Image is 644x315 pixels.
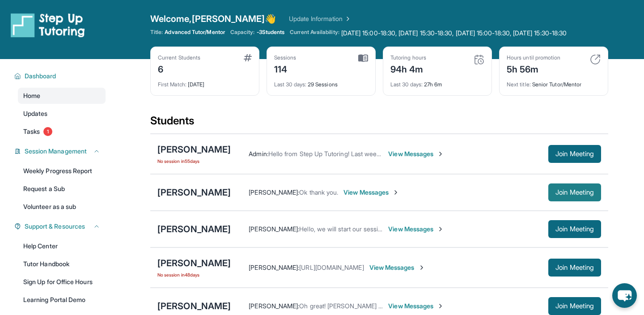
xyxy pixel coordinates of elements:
[390,81,423,88] span: Last 30 days :
[274,76,368,88] div: 29 Sessions
[548,183,601,201] button: Join Meeting
[341,29,567,38] span: [DATE] 15:00-18:30, [DATE] 15:30-18:30, [DATE] 15:00-18:30, [DATE] 15:30-18:30
[25,147,87,156] span: Session Management
[548,297,601,315] button: Join Meeting
[507,61,560,76] div: 5h 56m
[343,188,399,197] span: View Messages
[392,189,399,196] img: Chevron-Right
[25,72,56,81] span: Dashboard
[244,54,252,61] img: card
[274,81,306,88] span: Last 30 days :
[158,61,200,76] div: 6
[157,186,231,199] div: [PERSON_NAME]
[290,29,339,38] span: Current Availability:
[299,188,338,196] span: Ok thank you.
[507,76,601,88] div: Senior Tutor/Mentor
[157,157,231,165] span: No session in 55 days
[150,114,608,133] div: Students
[299,264,364,271] span: [URL][DOMAIN_NAME]
[158,81,186,88] span: First Match :
[23,109,48,118] span: Updates
[18,238,106,254] a: Help Center
[249,150,268,157] span: Admin :
[23,91,40,100] span: Home
[21,72,100,81] button: Dashboard
[388,302,444,311] span: View Messages
[157,300,231,312] div: [PERSON_NAME]
[18,88,106,104] a: Home
[157,223,231,235] div: [PERSON_NAME]
[21,147,100,156] button: Session Management
[555,303,594,309] span: Join Meeting
[555,265,594,270] span: Join Meeting
[274,61,297,76] div: 114
[150,13,276,25] span: Welcome, [PERSON_NAME] 👋
[274,54,297,61] div: Sessions
[390,61,426,76] div: 94h 4m
[390,54,426,61] div: Tutoring hours
[18,181,106,197] a: Request a Sub
[18,163,106,179] a: Weekly Progress Report
[388,225,444,234] span: View Messages
[299,225,428,233] span: Hello, we will start our session at 6 [DATE] 🙂
[249,264,299,271] span: [PERSON_NAME] :
[18,106,106,122] a: Updates
[548,145,601,163] button: Join Meeting
[369,263,425,272] span: View Messages
[437,302,444,310] img: Chevron-Right
[555,151,594,157] span: Join Meeting
[18,199,106,215] a: Volunteer as a sub
[289,14,352,23] a: Update Information
[158,54,200,61] div: Current Students
[437,150,444,157] img: Chevron-Right
[555,226,594,232] span: Join Meeting
[437,226,444,233] img: Chevron-Right
[157,143,231,156] div: [PERSON_NAME]
[21,222,100,231] button: Support & Resources
[230,29,255,36] span: Capacity:
[23,127,40,136] span: Tasks
[612,283,637,308] button: chat-button
[43,127,52,136] span: 1
[18,123,106,140] a: Tasks1
[299,302,433,310] span: Oh great! [PERSON_NAME] will see you [DATE]
[343,14,352,23] img: Chevron Right
[18,274,106,290] a: Sign Up for Office Hours
[11,13,85,38] img: logo
[18,292,106,308] a: Learning Portal Demo
[388,149,444,158] span: View Messages
[507,81,531,88] span: Next title :
[18,256,106,272] a: Tutor Handbook
[158,76,252,88] div: [DATE]
[474,54,484,65] img: card
[25,222,85,231] span: Support & Resources
[249,302,299,310] span: [PERSON_NAME] :
[507,54,560,61] div: Hours until promotion
[157,271,231,278] span: No session in 48 days
[150,29,163,36] span: Title:
[390,76,484,88] div: 27h 6m
[590,54,601,65] img: card
[249,225,299,233] span: [PERSON_NAME] :
[157,257,231,269] div: [PERSON_NAME]
[418,264,425,271] img: Chevron-Right
[358,54,368,62] img: card
[548,259,601,277] button: Join Meeting
[249,188,299,196] span: [PERSON_NAME] :
[165,29,225,36] span: Advanced Tutor/Mentor
[548,220,601,238] button: Join Meeting
[257,29,285,36] span: -3 Students
[555,190,594,195] span: Join Meeting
